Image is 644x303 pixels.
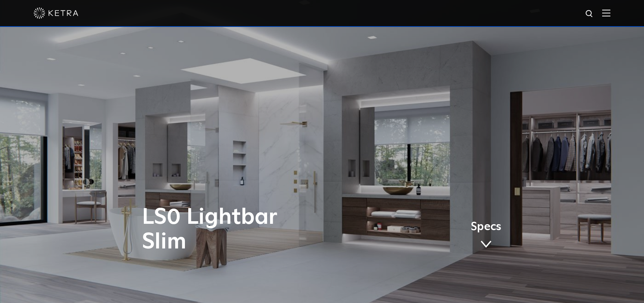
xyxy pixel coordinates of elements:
[585,9,594,19] img: search icon
[471,222,501,251] a: Specs
[34,7,78,19] img: ketra-logo-2019-white
[471,222,501,232] span: Specs
[602,9,610,16] img: Hamburger%20Nav.svg
[142,205,353,254] h1: LS0 Lightbar Slim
